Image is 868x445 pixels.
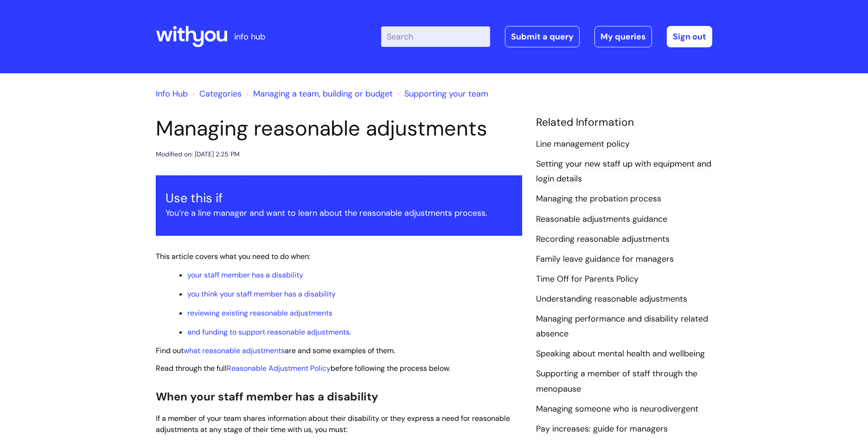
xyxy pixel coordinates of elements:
[199,88,242,99] a: Categories
[536,273,638,285] a: Time Off for Parents Policy
[156,88,188,99] a: Info Hub
[594,26,652,47] a: My queries
[156,389,378,404] span: When your staff member has a disability
[253,88,393,99] a: Managing a team, building or budget
[536,193,661,205] a: Managing the probation process
[190,86,242,101] li: Solution home
[536,253,674,265] a: Family leave guidance for managers
[404,88,488,99] a: Supporting your team
[187,270,303,280] a: your staff member has a disability
[667,26,712,47] a: Sign out
[166,206,512,220] p: You’re a line manager and want to learn about the reasonable adjustments process.
[381,26,490,47] input: Search
[536,233,670,245] a: Recording reasonable adjustments
[156,346,395,355] span: Find out are and some examples of them.
[536,293,687,305] a: Understanding reasonable adjustments
[395,86,488,101] li: Supporting your team
[156,252,310,261] span: This article covers what you need to do when:
[536,213,667,226] a: Reasonable adjustments guidance
[166,191,512,206] h3: Use this if
[536,403,698,415] a: Managing someone who is neurodivergent
[187,308,332,318] a: reviewing existing reasonable adjustments
[536,368,697,395] a: Supporting a member of staff through the menopause
[536,158,711,185] a: Setting your new staff up with equipment and login details
[536,138,630,150] a: Line management policy
[536,423,668,435] a: Pay increases: guide for managers
[184,346,285,355] a: what reasonable adjustments
[244,86,393,101] li: Managing a team, building or budget
[536,116,712,129] h4: Related Information
[187,327,350,337] a: and funding to support reasonable adjustments
[156,116,522,141] h1: Managing reasonable adjustments
[381,26,712,47] div: | -
[187,327,351,337] span: .
[156,413,510,435] span: If a member of your team shares information about their disability or they express a need for rea...
[156,148,240,160] div: Modified on: [DATE] 2:25 PM
[536,313,708,340] a: Managing performance and disability related absence
[187,289,336,299] a: you think your staff member has a disability
[156,363,450,373] span: Read through the full before following the process below.
[234,29,265,44] p: info hub
[536,348,705,360] a: Speaking about mental health and wellbeing
[227,363,331,373] a: Reasonable Adjustment Policy
[505,26,580,47] a: Submit a query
